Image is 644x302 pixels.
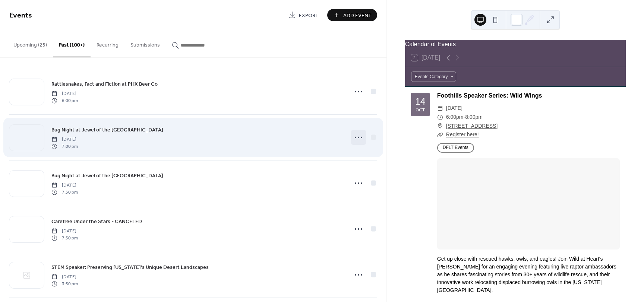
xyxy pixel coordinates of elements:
span: 8:00pm [465,113,483,122]
span: [DATE] [446,104,463,113]
div: Calendar of Events [405,40,626,49]
span: 6:00pm [446,113,464,122]
span: [DATE] [51,228,78,235]
button: Past (100+) [53,30,91,57]
button: Add Event [327,9,377,21]
span: [DATE] [51,274,78,280]
div: Oct [416,108,425,112]
a: Foothills Speaker Series: Wild Wings [437,92,542,99]
div: ​ [437,130,443,139]
span: Bug Night at Jewel of the [GEOGRAPHIC_DATA] [51,172,163,180]
a: STEM Speaker: Preserving [US_STATE]'s Unique Desert Landscapes [51,263,209,271]
span: STEM Speaker: Preserving [US_STATE]'s Unique Desert Landscapes [51,264,209,271]
a: Register here! [446,131,479,137]
a: [STREET_ADDRESS] [446,122,498,131]
span: [DATE] [51,136,78,143]
a: Carefree Under the Stars - CANCELED [51,217,142,226]
span: [DATE] [51,182,78,189]
button: Recurring [91,30,124,57]
span: Events [9,8,32,23]
span: Bug Night at Jewel of the [GEOGRAPHIC_DATA] [51,126,163,134]
div: ​ [437,113,443,122]
a: Bug Night at Jewel of the [GEOGRAPHIC_DATA] [51,125,163,134]
button: Upcoming (25) [7,30,53,57]
span: 7:00 pm [51,143,78,150]
span: 7:30 pm [51,235,78,241]
span: 7:30 pm [51,189,78,195]
a: Rattlesnakes, Fact and Fiction at PHX Beer Co [51,80,158,88]
span: - [464,113,465,122]
div: 14 [415,97,426,106]
span: 6:00 pm [51,97,78,104]
span: Export [299,12,319,19]
button: Submissions [124,30,166,57]
a: Export [283,9,324,21]
div: ​ [437,104,443,113]
span: Add Event [343,12,372,19]
a: Bug Night at Jewel of the [GEOGRAPHIC_DATA] [51,171,163,180]
span: Rattlesnakes, Fact and Fiction at PHX Beer Co [51,80,158,88]
span: [DATE] [51,90,78,97]
span: Carefree Under the Stars - CANCELED [51,218,142,226]
span: 3:30 pm [51,280,78,287]
div: ​ [437,122,443,131]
